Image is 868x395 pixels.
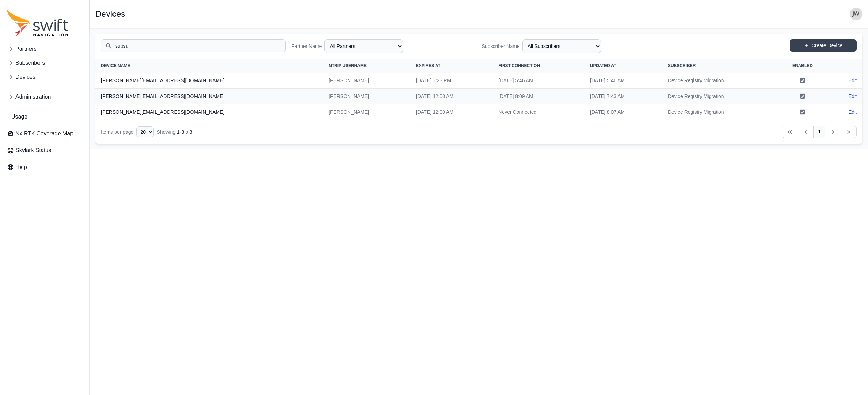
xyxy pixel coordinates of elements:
[4,110,85,124] a: Usage
[136,126,154,137] select: Display Limit
[323,104,410,120] td: [PERSON_NAME]
[95,120,862,144] nav: Table navigation
[15,146,51,155] span: Skylark Status
[4,127,85,141] a: Nx RTK Coverage Map
[848,108,857,115] a: Edit
[11,113,27,121] span: Usage
[585,89,662,104] td: [DATE] 7:43 AM
[585,104,662,120] td: [DATE] 8:07 AM
[4,143,85,157] a: Skylark Status
[585,73,662,89] td: [DATE] 5:46 AM
[662,104,776,120] td: Device Registry Migration
[522,39,601,53] select: Subscriber
[4,70,85,84] button: Devices
[15,73,35,81] span: Devices
[790,39,857,52] a: Create Device
[776,59,829,73] th: Enabled
[95,89,323,104] th: [PERSON_NAME][EMAIL_ADDRESS][DOMAIN_NAME]
[410,89,493,104] td: [DATE] 12:00 AM
[590,63,616,68] span: Updated At
[190,129,192,135] span: 3
[95,104,323,120] th: [PERSON_NAME][EMAIL_ADDRESS][DOMAIN_NAME]
[95,10,125,18] h1: Devices
[493,89,585,104] td: [DATE] 8:09 AM
[848,93,857,100] a: Edit
[4,56,85,70] button: Subscribers
[813,126,825,138] a: 1
[482,43,520,50] label: Subscriber Name
[323,73,410,89] td: [PERSON_NAME]
[15,59,45,67] span: Subscribers
[662,89,776,104] td: Device Registry Migration
[95,59,323,73] th: Device Name
[848,77,857,84] a: Edit
[4,42,85,56] button: Partners
[15,45,36,53] span: Partners
[662,73,776,89] td: Device Registry Migration
[101,39,286,52] input: Search
[493,73,585,89] td: [DATE] 5:46 AM
[15,129,73,138] span: Nx RTK Coverage Map
[323,59,410,73] th: NTRIP Username
[410,104,493,120] td: [DATE] 12:00 AM
[177,129,184,135] span: 1 - 3
[291,43,322,50] label: Partner Name
[157,128,192,135] div: Showing of
[101,129,134,135] span: Items per page
[15,93,51,101] span: Administration
[662,59,776,73] th: Subscriber
[323,89,410,104] td: [PERSON_NAME]
[324,39,403,53] select: Partner Name
[493,104,585,120] td: Never Connected
[850,8,862,20] img: user photo
[4,160,85,174] a: Help
[498,63,540,68] span: First Connection
[416,63,440,68] span: Expires At
[15,163,27,171] span: Help
[4,90,85,104] button: Administration
[95,73,323,89] th: [PERSON_NAME][EMAIL_ADDRESS][DOMAIN_NAME]
[410,73,493,89] td: [DATE] 3:23 PM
